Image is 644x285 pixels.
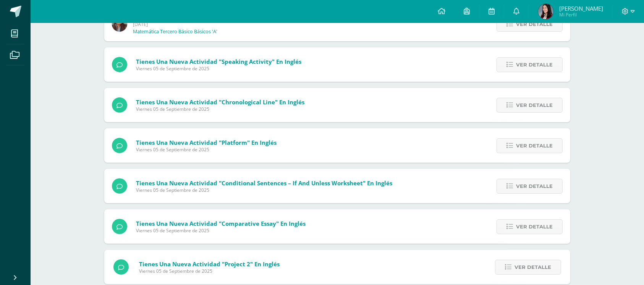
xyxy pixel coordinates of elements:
span: Viernes 05 de Septiembre de 2025 [136,187,392,193]
span: Tienes una nueva actividad "Speaking Activity" En Inglés [136,58,301,65]
span: Tienes una nueva actividad "Chronological Line" En Inglés [136,98,304,106]
span: Viernes 05 de Septiembre de 2025 [136,65,301,72]
span: Viernes 05 de Septiembre de 2025 [136,106,304,112]
span: Tienes una nueva actividad "Project 2" En Inglés [139,260,280,268]
img: 56a73a1a4f15c79f6dbfa4a08ea075c8.png [112,16,127,32]
span: Tienes una nueva actividad "Comparative Essay" En Inglés [136,220,306,227]
span: Tienes una nueva actividad "Conditional Sentences – If and Unless Worksheet" En Inglés [136,179,392,187]
span: Ver detalle [516,58,553,72]
span: Viernes 05 de Septiembre de 2025 [136,146,277,153]
span: Ver detalle [516,220,553,234]
img: 8a2858b850363fdaf7dcda19b1a5e52d.png [538,4,553,19]
span: Ver detalle [516,139,553,153]
p: Matemática Tercero Básico Básicos 'A' [133,29,217,35]
span: Viernes 05 de Septiembre de 2025 [139,268,280,274]
span: Tienes una nueva actividad "Platform" En Inglés [136,139,277,146]
span: Mi Perfil [559,11,603,18]
span: [DATE] [133,21,342,28]
span: Ver detalle [516,179,553,193]
span: [PERSON_NAME] [559,5,603,12]
span: Ver detalle [516,17,553,31]
span: Ver detalle [516,98,553,112]
span: Ver detalle [515,260,551,274]
span: Viernes 05 de Septiembre de 2025 [136,227,306,234]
